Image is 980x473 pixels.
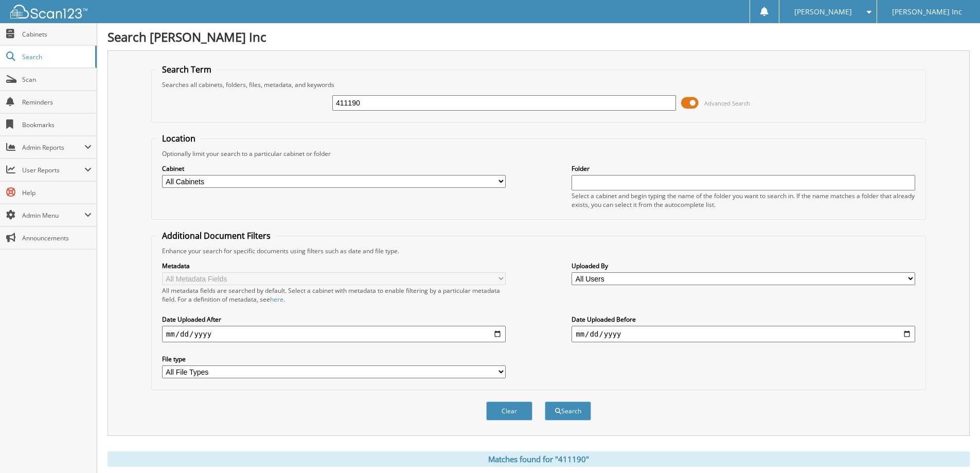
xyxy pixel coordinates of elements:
[157,80,920,89] div: Searches all cabinets, folders, files, metadata, and keywords
[157,230,276,241] legend: Additional Document Filters
[22,98,92,107] span: Reminders
[572,191,915,209] div: Select a cabinet and begin typing the name of the folder you want to search in. If the name match...
[157,247,920,255] div: Enhance your search for specific documents using filters such as date and file type.
[10,5,87,19] img: scan123-logo-white.svg
[22,30,92,39] span: Cabinets
[22,52,90,61] span: Search
[545,401,591,421] button: Search
[892,9,962,15] span: [PERSON_NAME] Inc
[162,315,506,324] label: Date Uploaded After
[572,164,915,173] label: Folder
[22,120,92,129] span: Bookmarks
[157,133,201,144] legend: Location
[22,143,84,152] span: Admin Reports
[704,99,750,107] span: Advanced Search
[162,326,506,342] input: start
[270,295,283,304] a: here
[572,326,915,342] input: end
[108,28,970,45] h1: Search [PERSON_NAME] Inc
[162,286,506,304] div: All metadata fields are searched by default. Select a cabinet with metadata to enable filtering b...
[486,401,532,421] button: Clear
[22,166,84,174] span: User Reports
[162,164,506,173] label: Cabinet
[162,261,506,270] label: Metadata
[794,9,852,15] span: [PERSON_NAME]
[22,211,84,220] span: Admin Menu
[157,149,920,158] div: Optionally limit your search to a particular cabinet or folder
[157,64,217,75] legend: Search Term
[22,234,92,242] span: Announcements
[22,75,92,84] span: Scan
[162,355,506,363] label: File type
[572,261,915,270] label: Uploaded By
[572,315,915,324] label: Date Uploaded Before
[108,451,970,467] div: Matches found for "411190"
[22,188,92,197] span: Help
